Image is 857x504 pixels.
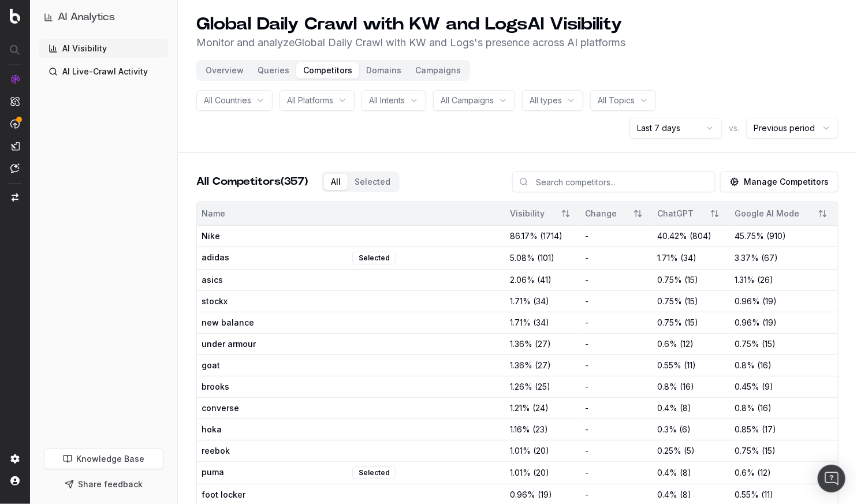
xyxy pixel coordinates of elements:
[202,424,350,435] span: hoka
[684,360,696,371] span: ( 11 )
[199,62,251,79] button: Overview
[510,402,530,414] span: 1.21 %
[348,174,397,190] button: Selected
[202,489,350,501] span: foot locker
[735,317,760,328] span: 0.96 %
[581,312,653,333] td: -
[762,445,776,457] span: ( 15 )
[10,163,20,173] img: Assist
[586,208,623,219] div: Change
[762,381,773,393] span: ( 9 )
[658,360,682,371] span: 0.55 %
[537,274,552,286] span: ( 41 )
[10,454,20,464] img: Setting
[202,466,350,479] span: puma
[757,274,773,286] span: ( 26 )
[10,74,20,84] img: Analytics
[204,95,251,106] span: All Countries
[705,203,725,224] button: Sort
[658,489,678,501] span: 0.4 %
[735,252,759,264] span: 3.37 %
[685,317,699,328] span: ( 15 )
[581,333,653,354] td: -
[658,296,683,307] span: 0.75 %
[735,424,759,435] span: 0.85 %
[510,381,532,393] span: 1.26 %
[735,467,755,479] span: 0.6 %
[581,376,653,397] td: -
[287,95,333,106] span: All Platforms
[680,424,691,435] span: ( 6 )
[581,247,653,269] td: -
[658,252,679,264] span: 1.71 %
[10,96,20,106] img: Intelligence
[202,274,350,286] span: asics
[684,445,695,457] span: ( 5 )
[658,338,678,350] span: 0.6 %
[680,467,692,479] span: ( 8 )
[296,62,359,79] button: Competitors
[735,338,759,350] span: 0.75 %
[10,141,20,151] img: Studio
[757,360,772,371] span: ( 16 )
[762,424,776,435] span: ( 17 )
[58,9,115,25] h1: AI Analytics
[441,95,494,106] span: All Campaigns
[202,317,350,328] span: new balance
[532,424,548,435] span: ( 23 )
[533,317,549,328] span: ( 34 )
[680,338,694,350] span: ( 12 )
[761,252,778,264] span: ( 67 )
[39,39,168,58] a: AI Visibility
[735,360,755,371] span: 0.8 %
[762,296,777,307] span: ( 19 )
[510,445,531,457] span: 1.01 %
[766,230,786,242] span: ( 910 )
[735,208,808,219] div: Google AI Mode
[44,474,163,495] button: Share feedback
[44,449,163,469] a: Knowledge Base
[813,203,833,224] button: Sort
[762,338,776,350] span: ( 15 )
[680,381,695,393] span: ( 16 )
[581,290,653,312] td: -
[510,467,531,479] span: 1.01 %
[510,489,535,501] span: 0.96 %
[532,402,549,414] span: ( 24 )
[196,35,625,51] p: Monitor and analyze Global Daily Crawl with KW and Logs 's presence across AI platforms
[510,252,535,264] span: 5.08 %
[202,338,350,350] span: under armour
[658,445,682,457] span: 0.25 %
[202,445,350,457] span: reebok
[535,338,551,350] span: ( 27 )
[735,274,755,286] span: 1.31 %
[510,317,531,328] span: 1.71 %
[535,360,551,371] span: ( 27 )
[510,208,550,219] div: Visibility
[202,381,350,393] span: brooks
[581,397,653,419] td: -
[628,203,649,224] button: Sort
[658,402,678,414] span: 0.4 %
[510,424,530,435] span: 1.16 %
[352,466,396,479] div: Selected
[202,402,350,414] span: converse
[735,296,760,307] span: 0.96 %
[197,202,505,225] th: Name
[202,252,350,264] span: adidas
[202,360,350,371] span: goat
[535,381,550,393] span: ( 25 )
[202,296,350,307] span: stockx
[581,461,653,484] td: -
[196,14,625,35] h1: Global Daily Crawl with KW and Logs AI Visibility
[10,119,20,129] img: Activation
[735,489,759,501] span: 0.55 %
[818,465,845,492] div: Open Intercom Messenger
[720,171,839,192] button: Manage Competitors
[680,489,692,501] span: ( 8 )
[685,274,699,286] span: ( 15 )
[581,269,653,290] td: -
[658,230,688,242] span: 40.42 %
[658,274,683,286] span: 0.75 %
[735,230,764,242] span: 45.75 %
